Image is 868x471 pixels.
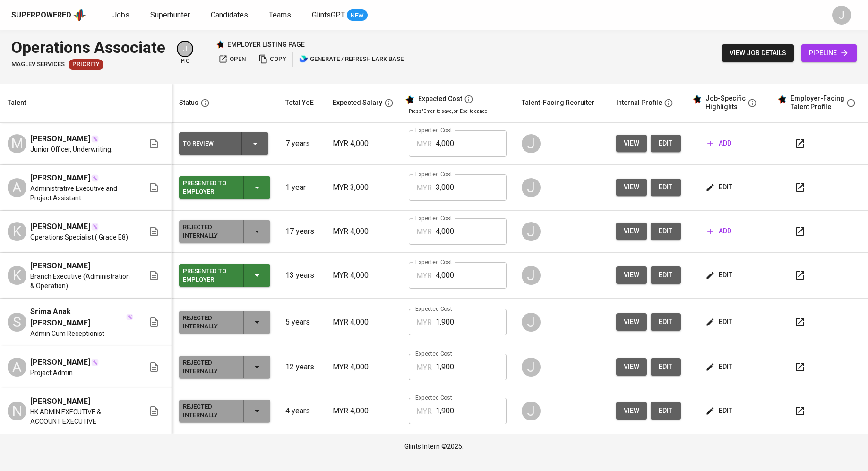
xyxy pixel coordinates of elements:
[522,222,541,241] div: J
[651,313,681,331] a: edit
[91,359,99,366] img: magic_wand.svg
[658,181,673,193] span: edit
[183,221,236,242] div: Rejected Internally
[269,10,291,19] span: Teams
[91,223,99,231] img: magic_wand.svg
[30,221,90,232] span: [PERSON_NAME]
[183,401,236,421] div: Rejected Internally
[651,402,681,420] button: edit
[179,132,268,155] button: To Review
[658,361,673,373] span: edit
[183,177,236,198] div: Presented to Employer
[707,316,732,328] span: edit
[777,94,787,104] img: glints_star.svg
[704,266,736,284] button: edit
[707,405,732,417] span: edit
[651,266,681,284] a: edit
[179,264,270,287] button: Presented to Employer
[312,10,345,19] span: GlintsGPT
[624,181,639,193] span: view
[183,265,236,286] div: Presented to Employer
[522,97,594,109] div: Talent-Facing Recruiter
[177,41,193,65] div: pic
[616,313,647,331] button: view
[616,223,647,240] button: view
[227,40,305,49] p: employer listing page
[405,95,414,104] img: glints_star.svg
[416,226,432,238] p: MYR
[11,36,165,59] div: Operations Associate
[832,6,851,25] div: J
[704,135,735,152] button: add
[651,179,681,196] button: edit
[285,226,318,237] p: 17 years
[658,269,673,281] span: edit
[801,44,857,62] a: pipeline
[30,172,90,184] span: [PERSON_NAME]
[179,400,270,422] button: Rejected Internally
[522,134,541,153] div: J
[333,182,394,193] p: MYR 3,000
[707,361,732,373] span: edit
[416,270,432,282] p: MYR
[651,358,681,376] button: edit
[126,314,133,321] img: magic_wand.svg
[8,97,26,109] div: Talent
[216,40,224,49] img: Glints Star
[416,406,432,417] p: MYR
[658,316,673,328] span: edit
[522,266,541,285] div: J
[30,272,133,291] span: Branch Executive (Administration & Operation)
[285,97,314,109] div: Total YoE
[297,52,406,67] button: lark generate / refresh lark base
[30,232,128,242] span: Operations Specialist ( Grade E8)
[8,313,26,332] div: S
[416,317,432,328] p: MYR
[30,260,90,272] span: [PERSON_NAME]
[658,137,673,149] span: edit
[418,95,462,103] div: Expected Cost
[299,54,309,64] img: lark
[705,94,746,111] div: Job-Specific Highlights
[30,407,133,426] span: HK ADMIN EXECUTIVE & ACCOUNT EXECUTIVE
[624,137,639,149] span: view
[333,317,394,328] p: MYR 4,000
[269,9,293,21] a: Teams
[211,10,248,19] span: Candidates
[416,182,432,194] p: MYR
[651,135,681,152] button: edit
[658,225,673,237] span: edit
[11,60,65,69] span: Maglev Services
[658,405,673,417] span: edit
[285,270,318,281] p: 13 years
[91,135,99,143] img: magic_wand.svg
[30,133,90,145] span: [PERSON_NAME]
[11,8,86,22] a: Superpoweredapp logo
[809,47,849,59] span: pipeline
[333,138,394,149] p: MYR 4,000
[624,269,639,281] span: view
[624,405,639,417] span: view
[258,54,286,65] span: copy
[616,179,647,196] button: view
[8,134,26,153] div: M
[416,138,432,150] p: MYR
[150,10,190,19] span: Superhunter
[299,54,404,65] span: generate / refresh lark base
[616,358,647,376] button: view
[704,179,736,196] button: edit
[616,97,662,109] div: Internal Profile
[651,223,681,240] button: edit
[30,368,73,377] span: Project Admin
[8,178,26,197] div: A
[522,402,541,420] div: J
[707,225,731,237] span: add
[179,311,270,334] button: Rejected Internally
[179,97,198,109] div: Status
[624,316,639,328] span: view
[8,222,26,241] div: K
